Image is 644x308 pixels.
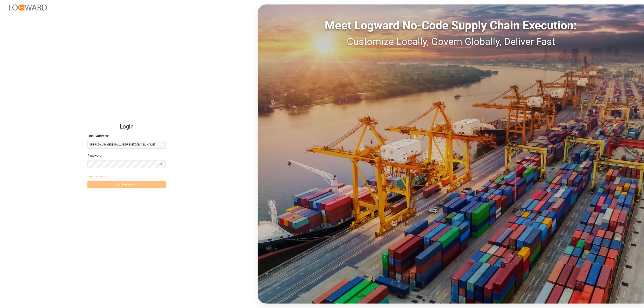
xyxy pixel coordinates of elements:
[258,17,644,34] div: Meet Logward No-Code Supply Chain Execution:
[87,141,166,149] input: Enter your email
[87,153,101,158] span: Password
[258,34,644,49] div: Customize Locally, Govern Globally, Deliver Fast
[9,4,47,11] img: Logward_new_orange.png
[87,120,166,134] h2: Login
[87,134,108,138] span: Email Address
